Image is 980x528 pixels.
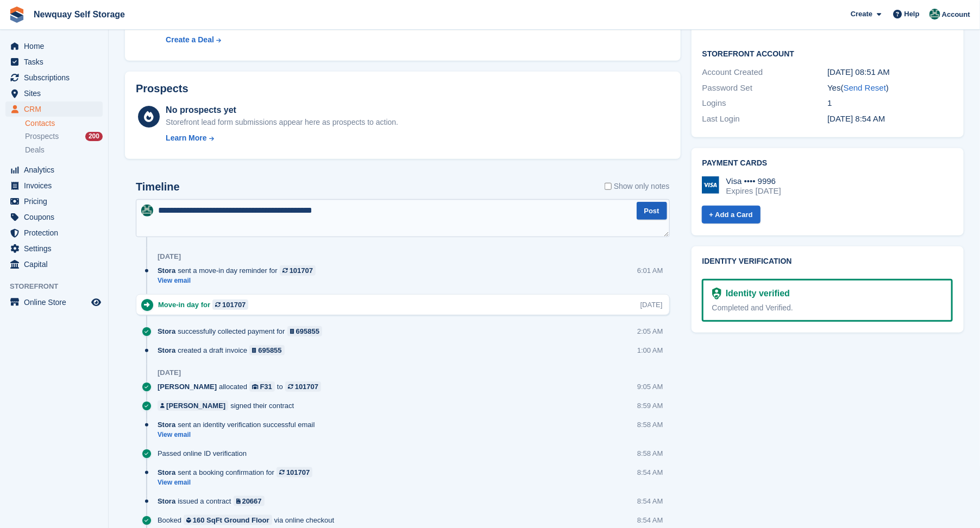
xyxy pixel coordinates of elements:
[285,381,321,392] a: 101707
[5,257,103,272] a: menu
[158,496,270,506] div: issued a contract
[637,265,663,276] div: 6:01 AM
[5,39,103,54] a: menu
[24,86,89,101] span: Sites
[637,419,663,430] div: 8:58 AM
[158,326,175,336] span: Stora
[637,381,663,392] div: 9:05 AM
[166,34,214,46] div: Create a Deal
[136,82,189,95] h2: Prospects
[25,131,59,142] span: Prospects
[24,225,89,240] span: Protection
[193,515,269,525] div: 160 SqFt Ground Floor
[260,381,272,392] div: F31
[85,132,103,141] div: 200
[166,117,398,128] div: Storefront lead form submissions appear here as prospects to action.
[5,101,103,117] a: menu
[141,205,153,217] img: JON
[158,430,320,440] a: View email
[280,265,316,276] a: 101707
[5,209,103,225] a: menu
[702,176,719,194] img: Visa Logo
[712,302,943,314] div: Completed and Verified.
[702,159,953,168] h2: Payment cards
[222,300,246,310] div: 101707
[158,419,320,430] div: sent an identity verification successful email
[277,467,312,478] a: 101707
[166,132,206,144] div: Learn More
[24,162,89,177] span: Analytics
[702,48,953,59] h2: Storefront Account
[827,97,953,110] div: 1
[158,345,175,355] span: Stora
[637,496,663,506] div: 8:54 AM
[158,515,340,525] div: Booked via online checkout
[851,9,872,20] span: Create
[605,181,612,192] input: Show only notes
[942,9,970,20] span: Account
[24,241,89,256] span: Settings
[702,82,828,94] div: Password Set
[637,400,663,411] div: 8:59 AM
[24,54,89,69] span: Tasks
[24,295,89,310] span: Online Store
[166,34,393,46] a: Create a Deal
[827,114,885,123] time: 2025-08-15 07:54:55 UTC
[844,83,886,92] a: Send Reset
[5,225,103,240] a: menu
[637,467,663,478] div: 8:54 AM
[158,381,326,392] div: allocated to
[24,101,89,117] span: CRM
[637,515,663,525] div: 8:54 AM
[904,9,920,20] span: Help
[166,132,398,144] a: Learn More
[5,54,103,69] a: menu
[24,39,89,54] span: Home
[24,178,89,193] span: Invoices
[136,181,180,193] h2: Timeline
[158,448,252,459] div: Passed online ID verification
[702,113,828,125] div: Last Login
[5,178,103,193] a: menu
[637,448,663,459] div: 8:58 AM
[158,467,318,478] div: sent a booking confirmation for
[158,265,175,276] span: Stora
[24,209,89,225] span: Coupons
[726,176,781,186] div: Visa •••• 9996
[158,381,217,392] span: [PERSON_NAME]
[295,381,318,392] div: 101707
[25,131,103,142] a: Prospects 200
[5,295,103,310] a: menu
[242,496,262,506] div: 20667
[286,467,310,478] div: 101707
[249,345,285,355] a: 695855
[24,257,89,272] span: Capital
[5,194,103,209] a: menu
[24,70,89,85] span: Subscriptions
[184,515,272,525] a: 160 SqFt Ground Floor
[158,467,175,478] span: Stora
[5,86,103,101] a: menu
[158,419,175,430] span: Stora
[10,281,108,292] span: Storefront
[296,326,319,336] div: 695855
[25,118,103,129] a: Contacts
[290,265,313,276] div: 101707
[158,496,175,506] span: Stora
[166,104,398,117] div: No prospects yet
[702,66,828,79] div: Account Created
[702,257,953,266] h2: Identity verification
[158,252,181,261] div: [DATE]
[637,202,667,220] button: Post
[158,400,228,411] a: [PERSON_NAME]
[637,326,663,336] div: 2:05 AM
[158,368,181,377] div: [DATE]
[158,300,254,310] div: Move-in day for
[605,181,670,192] label: Show only notes
[158,265,321,276] div: sent a move-in day reminder for
[637,345,663,355] div: 1:00 AM
[640,300,663,310] div: [DATE]
[158,478,318,487] a: View email
[721,287,790,300] div: Identity verified
[827,82,953,94] div: Yes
